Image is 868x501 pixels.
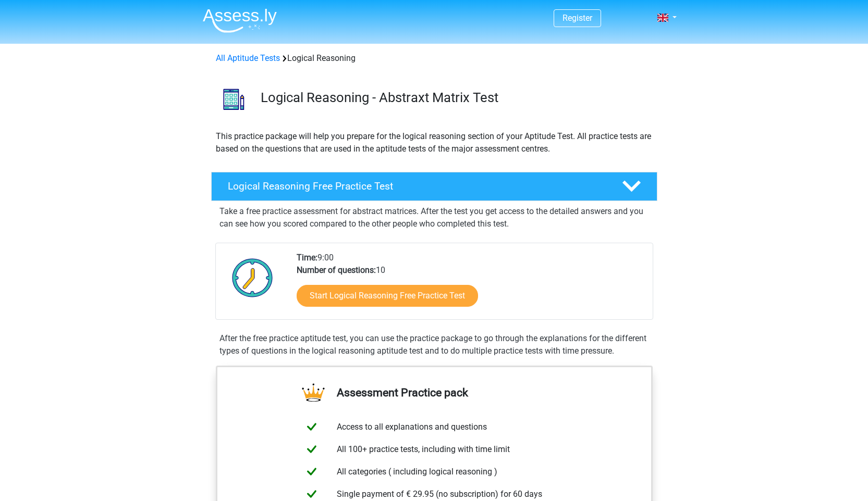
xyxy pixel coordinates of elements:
[203,8,277,33] img: Assessly
[226,252,279,304] img: Clock
[228,180,605,192] h4: Logical Reasoning Free Practice Test
[261,90,649,106] h3: Logical Reasoning - Abstraxt Matrix Test
[297,253,317,262] b: Time:
[216,130,653,155] p: This practice package will help you prepare for the logical reasoning section of your Aptitude Te...
[212,52,657,65] div: Logical Reasoning
[212,77,256,121] img: logical reasoning
[297,265,376,275] b: Number of questions:
[297,285,478,307] a: Start Logical Reasoning Free Practice Test
[563,13,592,23] a: Register
[215,332,653,357] div: After the free practice aptitude test, you can use the practice package to go through the explana...
[289,252,652,319] div: 9:00 10
[207,172,662,201] a: Logical Reasoning Free Practice Test
[219,205,649,230] p: Take a free practice assessment for abstract matrices. After the test you get access to the detai...
[216,53,280,63] a: All Aptitude Tests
